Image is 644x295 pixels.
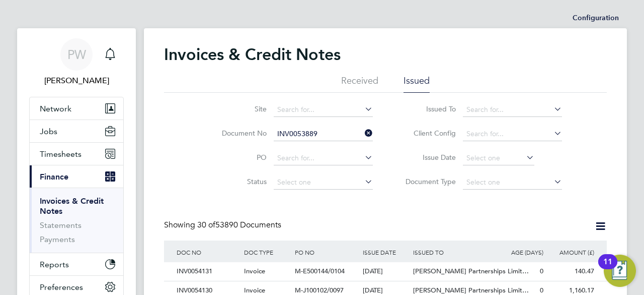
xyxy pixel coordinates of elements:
span: Reports [40,260,69,269]
label: Site [209,104,267,113]
button: Finance [30,165,123,188]
button: Network [30,97,123,120]
label: Document No [209,129,267,138]
span: Invoice [244,286,265,294]
div: DOC TYPE [242,241,292,264]
div: 11 [603,262,612,275]
a: Payments [40,234,75,244]
div: Finance [30,188,123,253]
span: Invoice [244,267,265,275]
span: 53890 Documents [197,220,281,230]
button: Jobs [30,120,123,142]
li: Received [341,75,378,93]
input: Search for... [463,103,562,117]
span: M-J100102/0097 [295,286,344,294]
span: PW [67,48,86,61]
span: Finance [40,172,68,182]
a: PW[PERSON_NAME] [29,38,124,87]
div: AGE (DAYS) [495,241,546,264]
input: Search for... [274,151,373,165]
span: [PERSON_NAME] Partnerships Limit… [413,267,529,275]
span: Timesheets [40,149,82,159]
div: ISSUED TO [411,241,495,264]
div: 140.47 [546,262,597,281]
span: Network [40,104,71,113]
span: Peter Whilte [29,75,124,87]
span: Jobs [40,127,57,136]
label: Status [209,177,267,186]
h2: Invoices & Credit Notes [164,44,341,65]
input: Search for... [274,127,373,141]
li: Configuration [573,8,619,28]
input: Select one [274,175,373,190]
a: Statements [40,220,82,230]
label: PO [209,153,267,162]
div: [DATE] [360,262,411,281]
div: Showing [164,220,283,230]
button: Reports [30,253,123,275]
span: M-E500144/0104 [295,267,345,275]
button: Open Resource Center, 11 new notifications [604,255,636,287]
span: 0 [540,267,543,275]
span: Preferences [40,282,83,292]
div: INV0054131 [174,262,242,281]
div: AMOUNT (£) [546,241,597,264]
input: Select one [463,175,562,190]
div: ISSUE DATE [360,241,411,264]
input: Search for... [274,103,373,117]
label: Issued To [398,104,456,113]
div: PO NO [292,241,360,264]
div: DOC NO [174,241,242,264]
span: [PERSON_NAME] Partnerships Limit… [413,286,529,294]
span: 0 [540,286,543,294]
a: Invoices & Credit Notes [40,196,104,216]
input: Select one [463,151,534,165]
button: Timesheets [30,143,123,165]
span: 30 of [197,220,215,230]
label: Document Type [398,177,456,186]
label: Client Config [398,129,456,138]
input: Search for... [463,127,562,141]
li: Issued [404,75,430,93]
label: Issue Date [398,153,456,162]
